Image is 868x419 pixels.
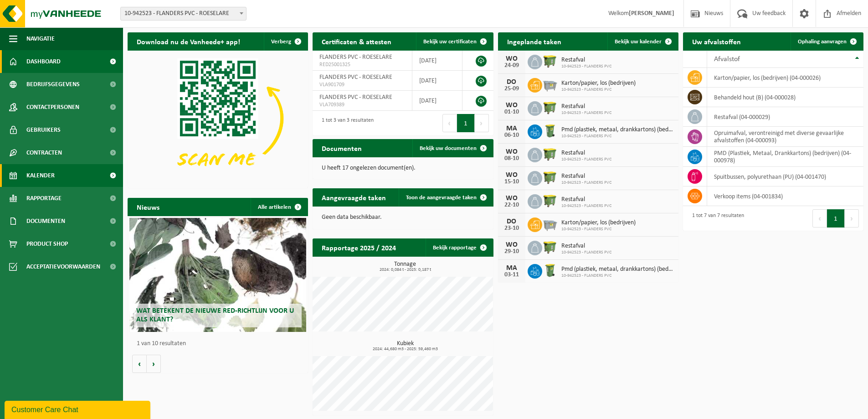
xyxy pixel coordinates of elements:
td: PMD (Plastiek, Metaal, Drankkartons) (bedrijven) (04-000978) [707,147,863,167]
div: 24-09 [503,62,521,69]
span: 10-942523 - FLANDERS PVC - ROESELARE [121,7,246,20]
span: Restafval [561,57,611,64]
span: 2024: 44,680 m3 - 2025: 59,460 m3 [317,347,493,352]
h2: Nieuws [128,198,169,216]
img: WB-1100-HPE-GN-50 [542,239,558,255]
img: WB-2500-GAL-GY-01 [542,216,558,232]
div: WO [503,55,521,62]
a: Bekijk uw kalender [607,32,678,51]
div: WO [503,195,521,202]
img: WB-2500-GAL-GY-01 [542,77,558,92]
span: FLANDERS PVC - ROESELARE [319,74,392,81]
span: Pmd (plastiek, metaal, drankkartons) (bedrijven) [561,126,674,134]
span: Karton/papier, los (bedrijven) [561,80,636,87]
td: restafval (04-000029) [707,107,863,127]
span: RED25001325 [319,61,405,68]
span: Afvalstof [714,56,740,63]
span: Toon de aangevraagde taken [406,195,477,201]
span: 10-942523 - FLANDERS PVC [561,157,611,162]
img: WB-1100-HPE-GN-50 [542,193,558,208]
td: opruimafval, verontreinigd met diverse gevaarlijke afvalstoffen (04-000093) [707,127,863,147]
td: spuitbussen, polyurethaan (PU) (04-001470) [707,167,863,186]
a: Alle artikelen [251,198,307,216]
td: [DATE] [412,91,462,111]
div: WO [503,148,521,155]
span: Contactpersonen [26,96,79,119]
h3: Tonnage [317,261,493,272]
span: 10-942523 - FLANDERS PVC [561,110,611,116]
button: Volgende [147,355,161,373]
span: 10-942523 - FLANDERS PVC [561,227,636,232]
img: WB-0240-HPE-GN-50 [542,263,558,278]
img: WB-1100-HPE-GN-50 [542,100,558,115]
a: Bekijk uw certificaten [416,32,493,51]
div: 1 tot 7 van 7 resultaten [688,208,744,228]
span: Acceptatievoorwaarden [26,255,100,278]
div: WO [503,171,521,179]
span: 2024: 0,084 t - 2025: 0,187 t [317,268,493,272]
span: Contracten [26,141,62,164]
a: Ophaling aanvragen [791,32,863,51]
span: Restafval [561,173,611,180]
div: 1 tot 3 van 3 resultaten [317,113,374,133]
div: DO [503,78,521,86]
div: 06-10 [503,132,521,139]
span: Documenten [26,210,65,233]
img: WB-0240-HPE-GN-50 [542,123,558,139]
span: Ophaling aanvragen [798,39,847,45]
div: 22-10 [503,202,521,208]
span: VLA709389 [319,101,405,109]
td: behandeld hout (B) (04-000028) [707,88,863,107]
span: 10-942523 - FLANDERS PVC [561,273,674,279]
span: Bekijk uw certificaten [423,39,477,45]
span: VLA901709 [319,81,405,88]
span: 10-942523 - FLANDERS PVC [561,134,674,139]
h2: Download nu de Vanheede+ app! [128,32,249,50]
div: 01-10 [503,109,521,115]
span: Karton/papier, los (bedrijven) [561,219,636,227]
button: Previous [442,114,457,132]
span: FLANDERS PVC - ROESELARE [319,54,392,61]
div: MA [503,264,521,272]
h2: Rapportage 2025 / 2024 [313,238,405,256]
button: Next [845,209,859,228]
span: 10-942523 - FLANDERS PVC [561,87,636,93]
span: Navigatie [26,27,55,50]
span: FLANDERS PVC - ROESELARE [319,94,392,101]
h3: Kubiek [317,341,493,352]
span: Product Shop [26,233,68,255]
button: Next [475,114,489,132]
p: 1 van 10 resultaten [137,341,303,347]
td: [DATE] [412,51,462,71]
span: Restafval [561,196,611,203]
div: MA [503,125,521,132]
button: Previous [812,209,827,228]
img: WB-1100-HPE-GN-50 [542,170,558,185]
div: 29-10 [503,248,521,255]
span: Bedrijfsgegevens [26,73,80,96]
h2: Certificaten & attesten [313,32,401,50]
h2: Aangevraagde taken [313,188,395,206]
span: Gebruikers [26,119,61,141]
button: 1 [827,209,845,228]
strong: [PERSON_NAME] [629,10,674,17]
span: 10-942523 - FLANDERS PVC [561,203,611,209]
iframe: chat widget [5,399,152,419]
button: Vorige [132,355,147,373]
div: 23-10 [503,225,521,232]
p: U heeft 17 ongelezen document(en). [322,165,484,171]
img: Download de VHEPlus App [128,51,308,186]
span: Verberg [271,39,291,45]
button: Verberg [264,32,307,51]
span: 10-942523 - FLANDERS PVC [561,250,611,255]
div: 08-10 [503,155,521,162]
a: Bekijk rapportage [426,238,493,257]
span: 10-942523 - FLANDERS PVC [561,180,611,186]
span: Restafval [561,103,611,110]
div: WO [503,241,521,248]
span: Dashboard [26,50,61,73]
span: Rapportage [26,187,62,210]
img: WB-1100-HPE-GN-50 [542,146,558,162]
h2: Documenten [313,139,371,157]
